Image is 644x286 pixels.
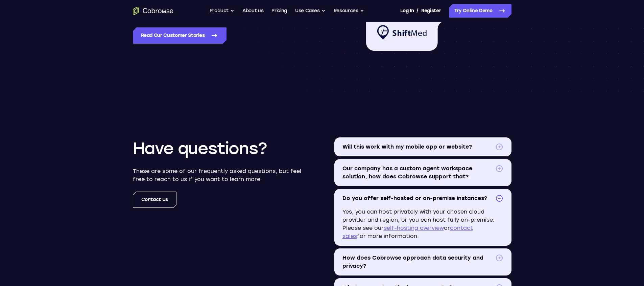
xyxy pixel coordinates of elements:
[334,137,511,156] summary: Will this work with my mobile app or website?
[342,194,493,202] span: Do you offer self-hosted or on-premise instances?
[342,143,493,151] span: Will this work with my mobile app or website?
[210,4,235,18] button: Product
[334,189,511,208] summary: Do you offer self-hosted or on-premise instances?
[416,7,419,15] span: /
[295,4,326,18] button: Use Cases
[400,4,414,18] a: Log In
[342,254,493,270] span: How does Cobrowse approach data security and privacy?
[133,7,173,15] a: Go to the home page
[334,208,511,246] p: Yes, you can host privately with your chosen cloud provider and region, or you can host fully on-...
[133,167,310,183] p: These are some of our frequently asked questions, but feel free to reach to us if you want to lea...
[334,4,364,18] button: Resources
[449,4,511,18] a: Try Online Demo
[271,4,287,18] a: Pricing
[334,248,511,276] summary: How does Cobrowse approach data security and privacy?
[133,192,177,208] a: Contact us
[334,159,511,186] summary: Our company has a custom agent workspace solution, how does Cobrowse support that?
[242,4,263,18] a: About us
[384,225,444,231] a: self-hosting overview
[133,137,267,159] h2: Have questions?
[421,4,441,18] a: Register
[342,164,493,181] span: Our company has a custom agent workspace solution, how does Cobrowse support that?
[133,27,226,44] a: Read our customer stories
